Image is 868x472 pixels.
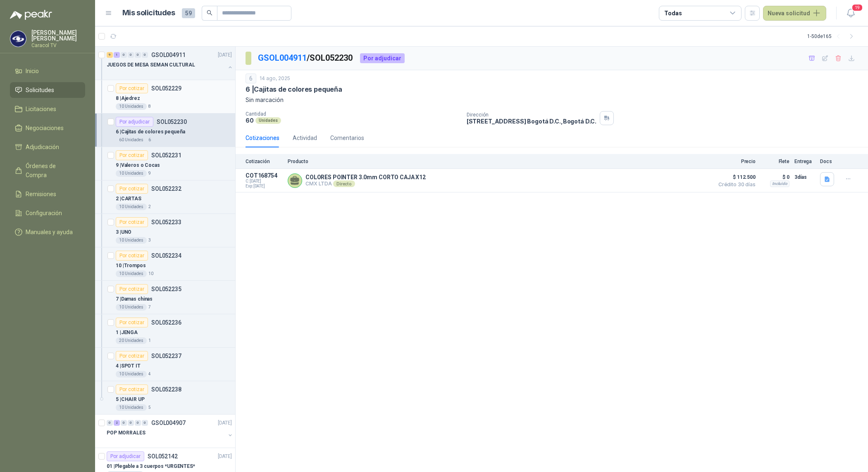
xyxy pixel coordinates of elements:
div: Por cotizar [116,318,148,327]
div: Todas [664,9,682,18]
p: Dirección [467,112,596,118]
a: Remisiones [10,186,85,202]
button: Nueva solicitud [763,6,826,21]
div: 0 [121,420,127,426]
p: SOL052232 [151,186,181,192]
a: Por cotizarSOL05223410 |Trompos10 Unidades10 [95,247,235,281]
p: 6 | Cajitas de colores pequeña [246,85,342,94]
a: Órdenes de Compra [10,158,85,183]
span: Adjudicación [26,142,59,152]
div: 10 Unidades [116,237,147,244]
div: Actividad [293,133,317,142]
p: 10 | Trompos [116,262,146,270]
span: C: [DATE] [246,179,283,184]
div: 20 Unidades [116,337,147,344]
span: $ 112.500 [714,172,756,182]
p: Caracol TV [31,43,85,48]
p: SOL052230 [157,119,187,125]
span: 19 [851,4,863,12]
div: 0 [128,420,134,426]
div: Comentarios [330,133,364,142]
div: 10 Unidades [116,371,147,377]
p: Cotización [246,159,283,164]
span: Manuales y ayuda [26,228,73,237]
span: Remisiones [26,190,56,199]
p: 01 | Plegable a 3 cuerpos *URGENTES* [107,463,195,470]
img: Company Logo [10,31,26,47]
div: Por cotizar [116,217,148,227]
p: CMX LTDA [305,180,426,187]
p: 14 ago, 2025 [260,75,290,83]
div: Por cotizar [116,184,148,194]
a: Por cotizarSOL0522319 |Valeros o Cocas10 Unidades9 [95,147,235,180]
p: 4 | SPOT IT [116,362,141,370]
p: 9 [148,170,151,177]
div: Por cotizar [116,150,148,160]
p: [DATE] [218,51,232,59]
div: 0 [128,52,134,58]
p: 3 [148,237,151,244]
p: SOL052142 [148,453,178,459]
div: 0 [135,52,141,58]
div: 10 Unidades [116,103,147,110]
button: 19 [843,6,858,21]
p: 5 | CHAIR UP [116,396,145,403]
div: 0 [142,420,148,426]
div: 1 - 50 de 165 [807,30,858,43]
span: Configuración [26,209,62,218]
a: Configuración [10,205,85,221]
div: Por adjudicar [360,53,405,63]
p: GSOL004911 [151,52,186,58]
div: 0 [121,52,127,58]
p: 8 | Ajedrez [116,95,140,102]
p: JUEGOS DE MESA SEMAN CULTURAL [107,61,195,69]
div: Por adjudicar [107,451,144,461]
p: [DATE] [218,419,232,427]
p: COT168754 [246,172,283,179]
p: 60 [246,117,254,124]
a: Solicitudes [10,82,85,98]
p: SOL052235 [151,286,181,292]
p: 3 | UNO [116,228,131,236]
span: Crédito 30 días [714,182,756,187]
div: 6 [246,74,256,83]
div: 0 [142,52,148,58]
img: Logo peakr [10,10,52,20]
div: 9 [107,52,113,58]
p: 1 | JENGA [116,329,138,337]
div: 1 [114,52,120,58]
div: Por cotizar [116,284,148,294]
p: SOL052236 [151,320,181,325]
a: Licitaciones [10,101,85,117]
p: 2 | CARTAS [116,195,141,203]
p: 10 [148,270,153,277]
a: GSOL004911 [258,53,307,63]
a: Por cotizarSOL0522361 |JENGA20 Unidades1 [95,314,235,348]
div: 10 Unidades [116,170,147,177]
div: Por cotizar [116,384,148,394]
p: 7 | Damas chinas [116,295,153,303]
p: 3 días [794,172,815,182]
a: Por cotizarSOL0522385 |CHAIR UP10 Unidades5 [95,381,235,415]
span: Órdenes de Compra [26,161,77,180]
div: 10 Unidades [116,304,147,311]
p: GSOL004907 [151,420,186,426]
div: 60 Unidades [116,137,147,143]
p: Flete [761,159,789,164]
p: Docs [820,159,837,164]
p: [PERSON_NAME] [PERSON_NAME] [31,30,85,41]
p: SOL052238 [151,387,181,392]
p: POP MORRALES [107,429,145,437]
a: Por adjudicarSOL0522306 |Cajitas de colores pequeña60 Unidades6 [95,114,235,147]
p: Precio [714,159,756,164]
p: 6 | Cajitas de colores pequeña [116,128,185,136]
p: 7 [148,304,151,311]
div: Por cotizar [116,351,148,361]
p: SOL052237 [151,353,181,359]
p: / SOL052230 [258,52,353,64]
span: Solicitudes [26,85,54,95]
p: [STREET_ADDRESS] Bogotá D.C. , Bogotá D.C. [467,118,596,125]
span: Exp: [DATE] [246,184,283,189]
h1: Mis solicitudes [122,7,175,19]
p: 1 [148,337,151,344]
